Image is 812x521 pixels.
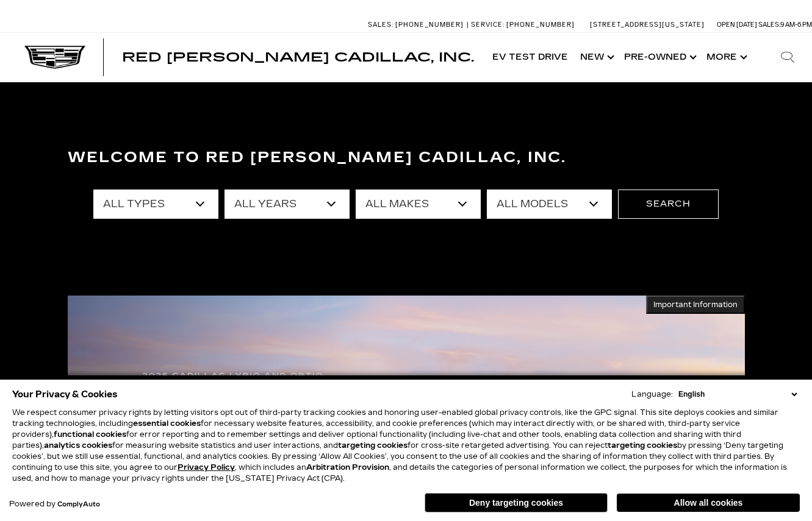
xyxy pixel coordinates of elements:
[12,386,118,403] span: Your Privacy & Cookies
[368,21,393,29] span: Sales:
[425,493,608,512] button: Deny targeting cookies
[225,190,350,219] select: Filter by year
[68,146,745,170] h3: Welcome to Red [PERSON_NAME] Cadillac, Inc.
[338,441,408,450] strong: targeting cookies
[467,21,578,28] a: Service: [PHONE_NUMBER]
[356,190,481,219] select: Filter by make
[24,46,85,69] img: Cadillac Dark Logo with Cadillac White Text
[675,389,800,400] select: Language Select
[617,494,800,512] button: Allow all cookies
[471,21,505,29] span: Service:
[9,500,100,508] div: Powered by
[306,463,389,472] strong: Arbitration Provision
[122,50,474,65] span: Red [PERSON_NAME] Cadillac, Inc.
[487,190,612,219] select: Filter by model
[93,190,218,219] select: Filter by type
[646,296,745,314] button: Important Information
[717,21,757,29] span: Open [DATE]
[178,463,235,472] a: Privacy Policy
[506,21,575,29] span: [PHONE_NUMBER]
[618,190,719,219] button: Search
[574,33,618,82] a: New
[122,51,474,63] a: Red [PERSON_NAME] Cadillac, Inc.
[618,33,700,82] a: Pre-Owned
[758,21,780,29] span: Sales:
[653,300,738,310] span: Important Information
[700,33,751,82] button: More
[590,21,705,29] a: [STREET_ADDRESS][US_STATE]
[486,33,574,82] a: EV Test Drive
[608,441,677,450] strong: targeting cookies
[780,21,812,29] span: 9 AM-6 PM
[54,430,126,439] strong: functional cookies
[133,419,201,428] strong: essential cookies
[44,441,112,450] strong: analytics cookies
[395,21,464,29] span: [PHONE_NUMBER]
[631,391,673,398] div: Language:
[57,501,100,508] a: ComplyAuto
[368,21,467,28] a: Sales: [PHONE_NUMBER]
[12,407,800,484] p: We respect consumer privacy rights by letting visitors opt out of third-party tracking cookies an...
